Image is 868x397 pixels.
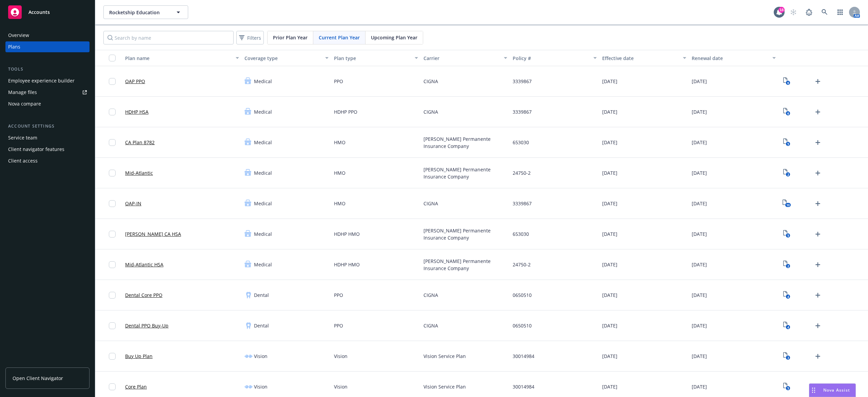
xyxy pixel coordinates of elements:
a: Service team [5,132,90,143]
span: 30014984 [513,353,534,360]
text: 6 [787,111,789,116]
div: Plans [8,41,20,52]
span: Medical [254,230,272,238]
input: Toggle Row Selected [109,139,116,146]
a: Upload Plan Documents [812,290,823,301]
span: [DATE] [692,108,707,115]
a: Employee experience builder [5,75,90,86]
a: View Plan Documents [781,76,792,87]
a: View Plan Documents [781,229,792,240]
span: [DATE] [692,291,707,299]
a: Report a Bug [802,5,816,19]
span: Dental [254,322,269,329]
span: [DATE] [692,322,707,329]
span: Medical [254,78,272,85]
span: CIGNA [423,78,438,85]
span: [DATE] [602,291,617,299]
span: PPO [334,322,343,329]
span: HMO [334,200,346,207]
span: Upcoming Plan Year [371,34,417,41]
text: 3 [787,356,789,360]
span: HMO [334,169,346,176]
div: Employee experience builder [8,75,75,86]
span: Vision Service Plan [423,353,466,360]
a: Mid-Atlantic [125,169,153,176]
div: Account settings [5,123,90,130]
div: Plan type [334,55,411,62]
button: Renewal date [689,50,778,66]
span: Current Plan Year [319,34,360,41]
span: 3339867 [513,78,532,85]
button: Coverage type [242,50,331,66]
span: [DATE] [602,261,617,268]
a: HDHP HSA [125,108,149,115]
span: [DATE] [602,139,617,146]
span: Open Client Navigator [13,375,63,382]
a: Switch app [833,5,847,19]
a: Upload Plan Documents [812,320,823,331]
span: Vision [334,353,348,360]
text: 10 [786,203,790,207]
a: Upload Plan Documents [812,107,823,117]
span: [DATE] [692,383,707,390]
span: [DATE] [692,139,707,146]
a: View Plan Documents [781,320,792,331]
div: Client access [8,155,38,166]
span: HDHP HMO [334,230,360,238]
input: Toggle Row Selected [109,231,116,238]
span: 0650510 [513,291,532,299]
a: View Plan Documents [781,198,792,209]
span: Medical [254,169,272,176]
span: Vision [254,383,268,390]
a: Client navigator features [5,144,90,155]
text: 6 [787,81,789,85]
a: Upload Plan Documents [812,198,823,209]
button: Policy # [510,50,599,66]
text: 5 [787,142,789,146]
div: Overview [8,30,29,41]
span: Vision Service Plan [423,383,466,390]
text: 5 [787,233,789,238]
input: Select all [109,55,116,61]
span: CIGNA [423,291,438,299]
a: OAP-IN [125,200,141,207]
a: Upload Plan Documents [812,351,823,362]
span: [DATE] [602,230,617,238]
span: Medical [254,139,272,146]
span: [PERSON_NAME] Permanente Insurance Company [423,227,508,241]
a: Core Plan [125,383,147,390]
a: OAP PPO [125,78,145,85]
input: Toggle Row Selected [109,170,116,176]
text: 4 [787,295,789,299]
span: CIGNA [423,108,438,115]
span: HMO [334,139,346,146]
a: Upload Plan Documents [812,381,823,392]
input: Toggle Row Selected [109,109,116,115]
span: CIGNA [423,200,438,207]
button: Rocketship Education [103,5,188,19]
span: [DATE] [602,78,617,85]
button: Carrier [421,50,510,66]
a: Dental Core PPO [125,291,162,299]
span: 653030 [513,139,529,146]
span: 3339867 [513,108,532,115]
span: 30014984 [513,383,534,390]
span: 3339867 [513,200,532,207]
a: Buy Up Plan [125,353,153,360]
span: [PERSON_NAME] Permanente Insurance Company [423,258,508,272]
a: Upload Plan Documents [812,229,823,240]
span: HDHP PPO [334,108,357,115]
span: [DATE] [602,169,617,176]
input: Toggle Row Selected [109,322,116,329]
div: Policy # [513,55,589,62]
span: CIGNA [423,322,438,329]
input: Toggle Row Selected [109,261,116,268]
span: Rocketship Education [109,9,168,16]
a: View Plan Documents [781,168,792,178]
input: Search by name [103,31,234,44]
a: View Plan Documents [781,290,792,301]
a: View Plan Documents [781,381,792,392]
text: 2 [787,172,789,177]
button: Nova Assist [809,383,856,397]
span: [DATE] [692,169,707,176]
